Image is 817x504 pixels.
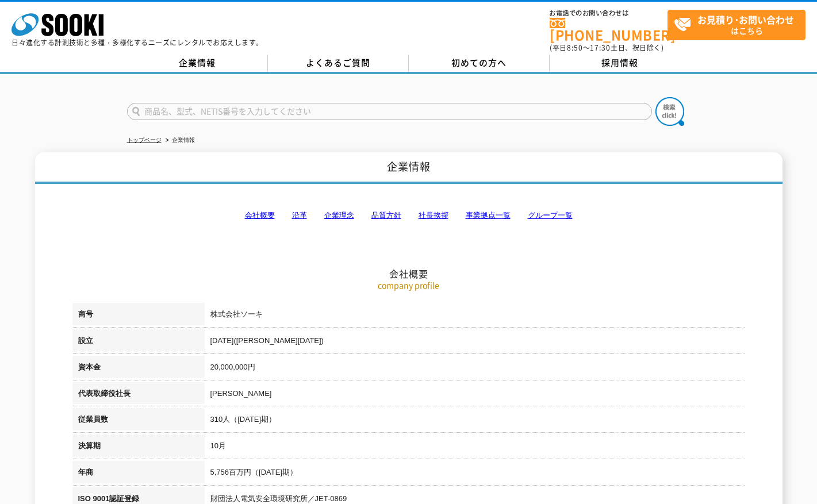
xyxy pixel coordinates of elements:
[205,356,745,382] td: 20,000,000円
[324,211,354,220] a: 企業理念
[72,329,205,356] th: 設立
[72,408,205,434] th: 従業員数
[292,211,307,220] a: 沿革
[72,279,745,291] p: company profile
[205,434,745,461] td: 10月
[72,153,745,280] h2: 会社概要
[72,382,205,409] th: 代表取締役社長
[205,461,745,487] td: 5,756百万円（[DATE]期）
[528,211,573,220] a: グループ一覧
[550,10,668,17] span: お電話でのお問い合わせは
[205,303,745,329] td: 株式会社ソーキ
[72,434,205,461] th: 決算期
[409,55,550,72] a: 初めての方へ
[419,211,448,220] a: 社長挨拶
[590,43,611,53] span: 17:30
[205,382,745,409] td: [PERSON_NAME]
[550,43,663,53] span: (平日 ～ 土日、祝日除く)
[205,408,745,434] td: 310人（[DATE]期）
[466,211,511,220] a: 事業拠点一覧
[268,55,409,72] a: よくあるご質問
[550,18,668,41] a: [PHONE_NUMBER]
[371,211,401,220] a: 品質方針
[72,356,205,382] th: 資本金
[674,10,805,39] span: はこちら
[35,152,783,184] h1: 企業情報
[72,303,205,329] th: 商号
[245,211,275,220] a: 会社概要
[127,55,268,72] a: 企業情報
[163,134,195,147] li: 企業情報
[655,97,684,126] img: btn_search.png
[127,137,162,143] a: トップページ
[567,43,583,53] span: 8:50
[451,56,507,69] span: 初めての方へ
[697,13,794,26] strong: お見積り･お問い合わせ
[11,39,263,46] p: 日々進化する計測技術と多種・多様化するニーズにレンタルでお応えします。
[127,103,652,120] input: 商品名、型式、NETIS番号を入力してください
[668,10,806,40] a: お見積り･お問い合わせはこちら
[205,329,745,356] td: [DATE]([PERSON_NAME][DATE])
[72,461,205,487] th: 年商
[550,55,691,72] a: 採用情報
